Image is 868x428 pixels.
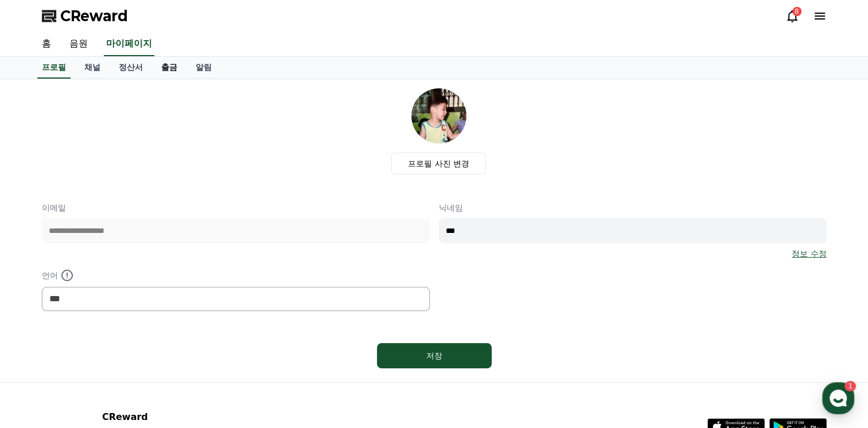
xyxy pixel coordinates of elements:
[439,202,827,213] p: 닉네임
[60,32,97,56] a: 음원
[60,7,128,25] span: CReward
[42,202,430,213] p: 이메일
[152,57,186,79] a: 출금
[391,153,486,174] label: 프로필 사진 변경
[76,333,148,361] a: 1대화
[116,332,120,341] span: 1
[102,410,242,424] p: CReward
[37,57,71,79] a: 프로필
[110,57,152,79] a: 정산서
[42,269,430,282] p: 언어
[785,9,799,23] a: 8
[148,333,220,361] a: 설정
[105,351,119,360] span: 대화
[75,57,110,79] a: 채널
[186,57,221,79] a: 알림
[3,333,76,361] a: 홈
[104,32,154,56] a: 마이페이지
[177,350,191,359] span: 설정
[400,350,469,361] div: 저장
[792,7,801,16] div: 8
[377,343,492,368] button: 저장
[36,350,43,359] span: 홈
[792,248,826,259] a: 정보 수정
[411,88,466,143] img: profile_image
[42,7,128,25] a: CReward
[33,32,60,56] a: 홈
